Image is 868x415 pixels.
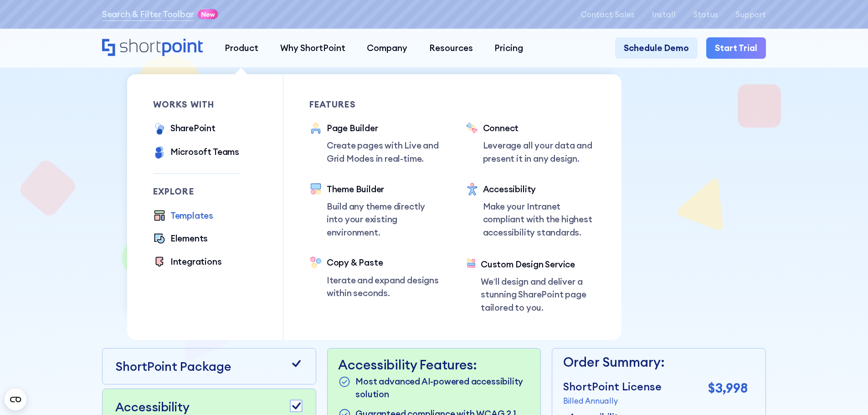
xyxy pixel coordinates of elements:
[170,145,239,159] div: Microsoft Teams
[563,395,662,406] p: Billed Annually
[356,37,418,59] a: Company
[153,145,239,160] a: Microsoft Teams
[481,258,596,271] div: Custom Design Service
[170,255,222,268] div: Integrations
[367,41,407,55] div: Company
[153,100,240,109] div: works with
[494,41,523,55] div: Pricing
[355,375,529,401] p: Most advanced AI-powered accessibility solution
[581,10,635,19] a: Contact Sales
[5,389,26,410] button: Open CMP widget
[153,187,240,196] div: Explore
[429,41,473,55] div: Resources
[466,122,596,165] a: ConnectLeverage all your data and present it in any design.
[483,139,596,165] p: Leverage all your data and present it in any design.
[153,122,216,137] a: SharePoint
[693,10,718,19] a: Status
[309,122,440,165] a: Page BuilderCreate pages with Live and Grid Modes in real-time.
[706,37,766,59] a: Start Trial
[327,122,440,135] div: Page Builder
[481,275,596,314] p: We’ll design and deliver a stunning SharePoint page tailored to you.
[225,41,258,55] div: Product
[483,183,596,196] div: Accessibility
[338,357,529,373] p: Accessibility Features:
[102,39,203,57] a: Home
[327,139,440,165] p: Create pages with Live and Grid Modes in real-time.
[280,41,345,55] div: Why ShortPoint
[153,232,208,246] a: Elements
[735,10,766,19] a: Support
[170,122,216,135] div: SharePoint
[309,100,440,109] div: Features
[563,379,662,395] p: ShortPoint License
[309,183,440,239] a: Theme BuilderBuild any theme directly into your existing environment.
[327,200,440,239] p: Build any theme directly into your existing environment.
[115,357,231,375] p: ShortPoint Package
[269,37,356,59] a: Why ShortPoint
[822,371,868,415] iframe: Chat Widget
[153,209,213,224] a: Templates
[418,37,484,59] a: Resources
[327,256,440,269] div: Copy & Paste
[327,183,440,196] div: Theme Builder
[484,37,534,59] a: Pricing
[170,232,208,245] div: Elements
[102,8,194,21] a: Search & Filter Toolbar
[483,122,596,135] div: Connect
[170,209,213,222] div: Templates
[652,10,676,19] a: Install
[483,200,596,239] p: Make your Intranet compliant with the highest accessibility standards.
[708,379,748,398] p: $3,998
[466,183,596,241] a: AccessibilityMake your Intranet compliant with the highest accessibility standards.
[153,255,222,270] a: Integrations
[466,258,596,314] a: Custom Design ServiceWe’ll design and deliver a stunning SharePoint page tailored to you.
[563,353,748,372] p: Order Summary:
[309,256,440,299] a: Copy & PasteIterate and expand designs within seconds.
[214,37,269,59] a: Product
[327,274,440,300] p: Iterate and expand designs within seconds.
[615,37,698,59] a: Schedule Demo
